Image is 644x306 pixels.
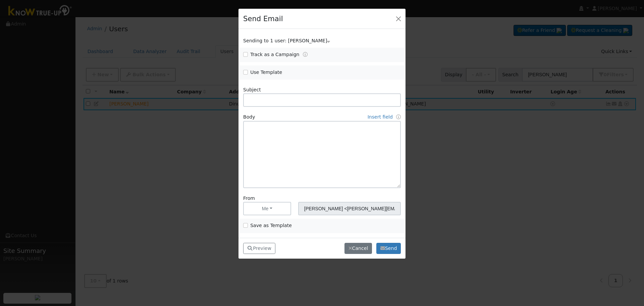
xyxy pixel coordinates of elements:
[243,243,275,254] button: Preview
[243,223,248,228] input: Save as Template
[243,195,255,202] label: From
[250,222,292,229] label: Save as Template
[243,13,283,24] h4: Send Email
[243,52,248,57] input: Track as a Campaign
[243,114,255,121] label: Body
[303,52,308,57] a: Tracking Campaigns
[243,70,248,75] input: Use Template
[250,69,282,76] label: Use Template
[344,243,372,254] button: Cancel
[250,51,299,58] label: Track as a Campaign
[243,202,291,215] button: Me
[376,243,401,254] button: Send
[243,86,261,93] label: Subject
[368,114,393,120] a: Insert field
[240,37,405,44] div: Show users
[396,114,401,120] a: Fields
